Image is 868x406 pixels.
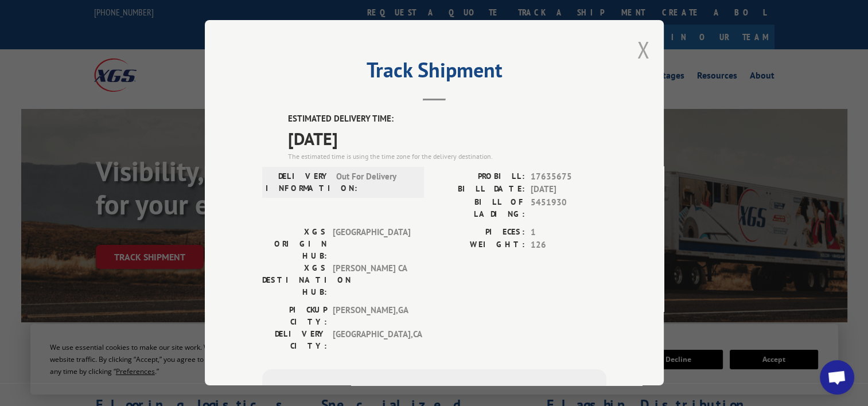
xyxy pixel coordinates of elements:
[262,304,327,328] label: PICKUP CITY:
[637,34,649,65] button: Close modal
[333,262,410,298] span: [PERSON_NAME] CA
[333,328,410,352] span: [GEOGRAPHIC_DATA] , CA
[288,112,606,126] label: ESTIMATED DELIVERY TIME:
[266,170,330,194] label: DELIVERY INFORMATION:
[531,170,606,184] span: 17635675
[333,226,410,262] span: [GEOGRAPHIC_DATA]
[288,126,606,151] span: [DATE]
[434,196,525,220] label: BILL OF LADING:
[262,226,327,262] label: XGS ORIGIN HUB:
[820,360,854,395] div: Open chat
[434,170,525,184] label: PROBILL:
[333,304,410,328] span: [PERSON_NAME] , GA
[434,226,525,239] label: PIECES:
[288,151,606,162] div: The estimated time is using the time zone for the delivery destination.
[262,328,327,352] label: DELIVERY CITY:
[531,226,606,239] span: 1
[434,183,525,196] label: BILL DATE:
[434,239,525,252] label: WEIGHT:
[262,62,606,84] h2: Track Shipment
[531,239,606,252] span: 126
[531,183,606,196] span: [DATE]
[262,262,327,298] label: XGS DESTINATION HUB:
[531,196,606,220] span: 5451930
[276,383,593,400] div: Subscribe to alerts
[336,170,414,194] span: Out For Delivery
